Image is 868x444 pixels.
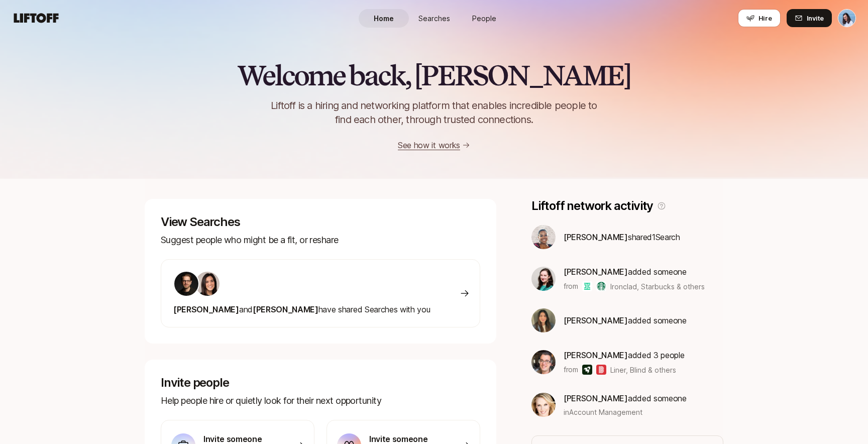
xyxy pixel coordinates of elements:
span: Liner, Blind & others [610,365,676,375]
a: Searches [409,9,459,28]
p: View Searches [161,215,480,229]
span: Ironclad, Starbucks & others [610,281,705,292]
p: from [564,280,578,292]
button: Hire [738,9,781,27]
a: People [459,9,509,28]
span: and [239,304,253,314]
p: Suggest people who might be a fit, or reshare [161,233,480,247]
h2: Welcome back, [PERSON_NAME] [237,60,630,90]
img: ACg8ocLkLr99FhTl-kK-fHkDFhetpnfS0fTAm4rmr9-oxoZ0EDUNs14=s160-c [174,272,198,296]
span: in Account Management [564,407,642,417]
span: [PERSON_NAME] [564,393,628,403]
span: [PERSON_NAME] [564,267,628,277]
p: added someone [564,265,705,278]
span: [PERSON_NAME] [564,315,628,325]
a: See how it works [398,140,460,150]
button: Dan Tase [838,9,856,27]
img: Starbucks [596,281,606,291]
span: Hire [758,13,772,23]
img: dbb69939_042d_44fe_bb10_75f74df84f7f.jpg [531,225,556,249]
img: Dan Tase [838,10,855,27]
p: Liftoff is a hiring and networking platform that enables incredible people to find each other, th... [254,98,614,127]
span: Searches [418,13,450,24]
p: added someone [564,392,687,405]
a: Home [359,9,409,28]
span: People [472,13,496,24]
p: shared 1 Search [564,231,680,244]
img: ed021518_a472_446a_b860_a49698492d8c.jpg [531,267,556,291]
img: 71d7b91d_d7cb_43b4_a7ea_a9b2f2cc6e03.jpg [195,272,220,296]
p: Liftoff network activity [531,199,653,213]
img: Liner [582,365,592,375]
p: Invite people [161,376,480,390]
span: [PERSON_NAME] [253,304,318,314]
img: ACg8ocI_8DTT4116_vNVBsHJ577RfOcB9F4L8XkPMI2uLO_6Hnz799oq=s160-c [531,393,556,417]
img: e6e914e0_4068_4287_bee2_de76e676be9e.jpg [531,308,556,332]
p: Help people hire or quietly look for their next opportunity [161,394,480,408]
p: added 3 people [564,349,684,362]
span: [PERSON_NAME] [173,304,239,314]
span: Home [374,13,394,24]
span: [PERSON_NAME] [564,350,628,360]
p: from [564,364,578,376]
span: Invite [807,13,824,23]
span: [PERSON_NAME] [564,232,628,242]
span: have shared Searches with you [173,304,430,314]
img: c551205c_2ef0_4c80_93eb_6f7da1791649.jpg [531,350,556,374]
img: Blind [596,365,606,375]
img: Ironclad [582,281,592,291]
button: Invite [787,9,832,27]
p: added someone [564,314,687,327]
